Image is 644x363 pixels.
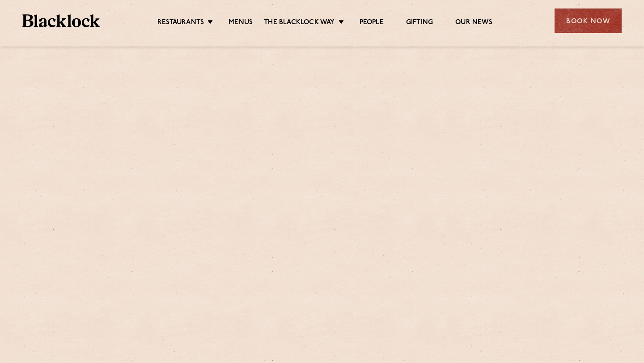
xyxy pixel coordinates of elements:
a: Gifting [406,18,433,28]
img: BL_Textured_Logo-footer-cropped.svg [22,14,100,27]
div: Book Now [555,8,622,33]
a: The Blacklock Way [264,18,335,28]
a: Menus [229,18,253,28]
a: People [360,18,384,28]
a: Our News [455,18,492,28]
a: Restaurants [157,18,204,28]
